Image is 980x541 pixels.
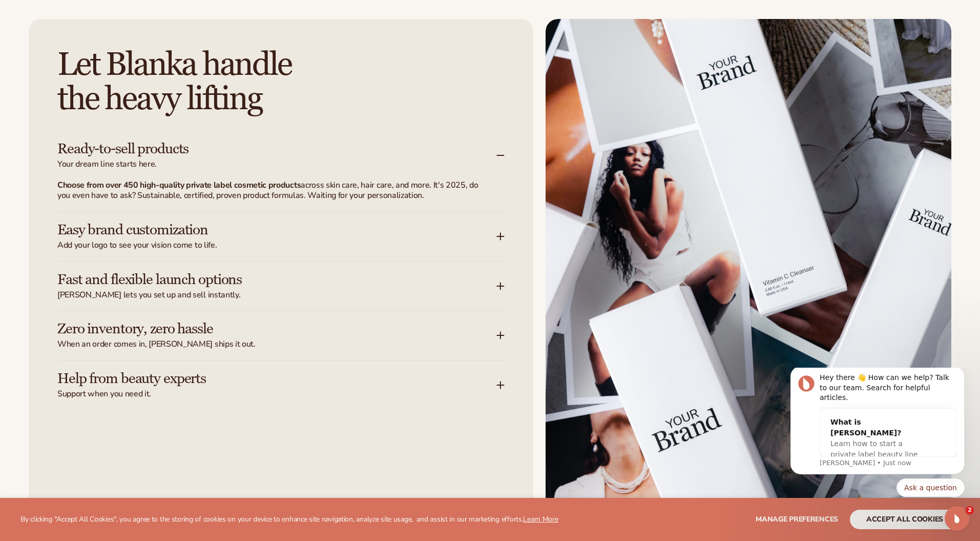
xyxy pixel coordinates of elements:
div: Hey there 👋 How can we help? Talk to our team. Search for helpful articles. [45,5,182,35]
strong: Choose from over 450 high-quality private label cosmetic products [57,179,301,191]
span: Manage preferences [756,514,838,524]
span: Add your logo to see your vision come to life. [57,240,496,251]
p: Message from Lee, sent Just now [45,91,182,100]
h3: Help from beauty experts [57,371,466,387]
div: Message content [45,5,182,89]
span: Learn how to start a private label beauty line with [PERSON_NAME] [55,72,143,102]
img: Boxes for skin care products. [546,19,951,530]
div: What is [PERSON_NAME]?Learn how to start a private label beauty line with [PERSON_NAME] [45,41,161,111]
div: What is [PERSON_NAME]? [55,49,151,71]
a: Learn More [523,514,558,524]
p: By clicking "Accept All Cookies", you agree to the storing of cookies on your device to enhance s... [20,515,558,524]
span: When an order comes in, [PERSON_NAME] ships it out. [57,339,496,350]
span: 2 [966,506,974,514]
h2: Let Blanka handle the heavy lifting [57,48,505,116]
img: Profile image for Lee [23,8,39,24]
h3: Zero inventory, zero hassle [57,321,466,337]
button: accept all cookies [850,510,960,529]
span: [PERSON_NAME] lets you set up and sell instantly. [57,290,496,300]
iframe: Intercom live chat [945,506,969,531]
div: Quick reply options [15,111,190,129]
span: Support when you need it. [57,389,496,399]
iframe: Intercom notifications message [775,368,980,503]
h3: Fast and flexible launch options [57,272,466,288]
button: Quick reply: Ask a question [121,111,190,129]
p: across skin care, hair care, and more. It's 2025, do you even have to ask? Sustainable, certified... [57,180,492,202]
h3: Easy brand customization [57,222,466,238]
span: Your dream line starts here. [57,159,496,170]
h3: Ready-to-sell products [57,141,466,157]
button: Manage preferences [756,510,838,529]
